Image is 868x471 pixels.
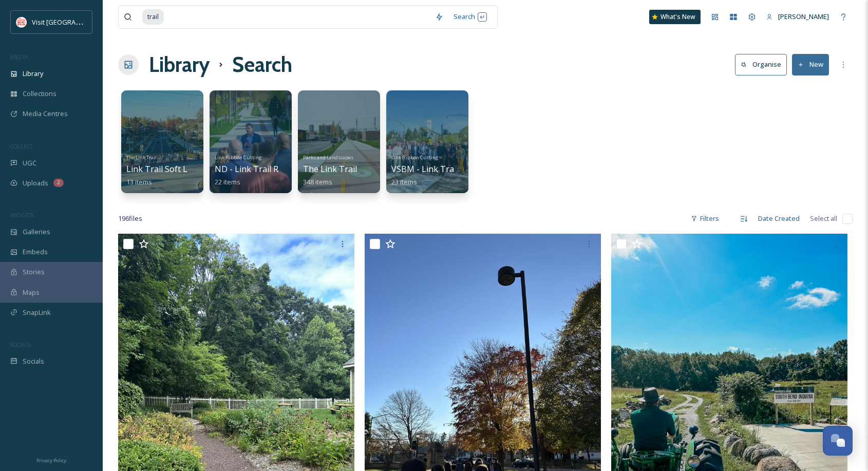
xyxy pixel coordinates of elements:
[761,7,834,27] a: [PERSON_NAME]
[735,54,787,75] button: Organise
[16,17,27,27] img: vsbm-stackedMISH_CMYKlogo2017.jpg
[149,49,210,80] a: Library
[142,9,164,24] span: trail
[53,179,64,187] div: 2
[23,227,50,237] span: Galleries
[23,308,51,317] span: SnapLink
[23,356,44,366] span: Socials
[126,163,235,175] span: Link Trail Soft Launch Event
[391,163,519,175] span: VSBM - Link Trail Ribbon Cutting
[448,7,492,27] div: Search
[118,214,142,223] span: 196 file s
[215,154,262,161] span: Link Ribbon Cutting
[32,17,111,27] span: Visit [GEOGRAPHIC_DATA]
[10,53,28,61] span: MEDIA
[792,54,829,75] button: New
[303,152,357,186] a: Parks and LandscapesThe Link Trail348 items
[823,426,853,456] button: Open Chat
[36,454,66,466] a: Privacy Policy
[23,178,48,188] span: Uploads
[23,158,36,168] span: UGC
[126,154,157,161] span: The Link Trail
[126,152,235,186] a: The Link TrailLink Trail Soft Launch Event13 items
[23,69,43,79] span: Library
[23,267,45,277] span: Stories
[303,154,353,161] span: Parks and Landscapes
[232,49,292,80] h1: Search
[810,214,837,223] span: Select all
[391,177,417,186] span: 23 items
[391,152,519,186] a: Link Ribbon CuttingVSBM - Link Trail Ribbon Cutting23 items
[215,152,332,186] a: Link Ribbon CuttingND - Link Trail Ribbon Cutting22 items
[23,247,48,257] span: Embeds
[778,12,829,21] span: [PERSON_NAME]
[215,163,332,175] span: ND - Link Trail Ribbon Cutting
[10,142,32,150] span: COLLECT
[735,54,792,75] a: Organise
[23,109,68,119] span: Media Centres
[391,154,439,161] span: Link Ribbon Cutting
[10,211,34,219] span: WIDGETS
[303,177,332,186] span: 348 items
[36,457,66,464] span: Privacy Policy
[753,209,805,229] div: Date Created
[10,341,31,348] span: SOCIALS
[126,177,152,186] span: 13 items
[23,288,40,297] span: Maps
[686,209,724,229] div: Filters
[303,163,357,175] span: The Link Trail
[649,10,701,24] a: What's New
[215,177,240,186] span: 22 items
[23,89,56,99] span: Collections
